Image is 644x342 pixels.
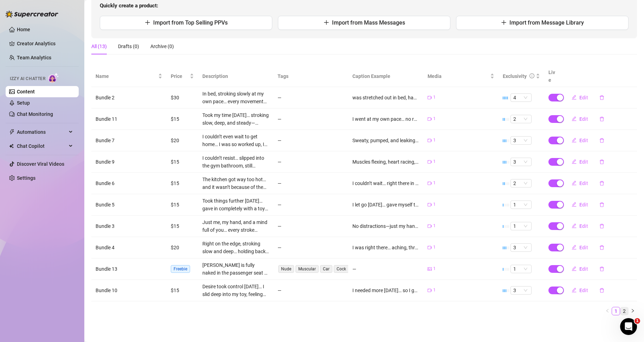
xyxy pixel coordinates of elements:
[91,216,167,237] td: Bundle 3
[273,216,349,237] td: —
[599,181,604,186] span: delete
[566,221,594,232] button: Edit
[572,288,577,292] span: edit
[278,16,450,30] button: Import from Mass Messages
[167,108,198,130] td: $15
[17,38,73,49] a: Creator Analytics
[572,116,577,121] span: edit
[572,266,577,271] span: edit
[635,318,640,324] span: 1
[91,87,167,108] td: Bundle 2
[273,87,349,108] td: —
[91,108,167,130] td: Bundle 11
[428,96,432,100] span: video-camera
[428,288,432,292] span: video-camera
[566,113,594,125] button: Edit
[433,116,436,122] span: 1
[599,245,604,250] span: delete
[599,288,604,293] span: delete
[202,90,269,105] div: In bed, stroking slowly at my own pace… every movement fueled by thoughts of you. I craved your m...
[352,244,419,251] div: I was right there… aching, throbbing, edging myself just for you. Holding back the release, dragg...
[352,94,419,101] div: was stretched out in bed, hand wrapped around my cock… slow strokes, deep moans, and nothing but ...
[579,245,588,250] span: Edit
[91,280,167,301] td: Bundle 10
[167,237,198,258] td: $20
[594,135,610,146] button: delete
[513,115,529,123] span: 2
[433,287,436,294] span: 1
[599,267,604,271] span: delete
[428,181,432,185] span: video-camera
[202,197,269,212] div: Took things further [DATE]… gave in completely with a toy that pushed me right to the edge. I cam...
[167,216,198,237] td: $15
[594,92,610,103] button: delete
[594,285,610,296] button: delete
[17,126,67,138] span: Automations
[17,161,64,167] a: Discover Viral Videos
[599,224,604,229] span: delete
[171,72,188,80] span: Price
[428,267,432,271] span: picture
[566,199,594,210] button: Edit
[295,265,319,273] span: Muscular
[579,95,588,100] span: Edit
[579,266,588,272] span: Edit
[273,173,349,194] td: —
[579,202,588,208] span: Edit
[509,19,584,26] span: Import from Message Library
[620,307,629,315] li: 2
[433,158,436,165] span: 1
[352,287,419,294] div: I needed more [DATE]… so I grabbed my toy and sank into it slow, feeling that tight grip around e...
[198,66,273,87] th: Description
[529,73,534,78] span: info-circle
[594,113,610,125] button: delete
[91,151,167,173] td: Bundle 9
[278,265,294,273] span: Nude
[428,203,432,207] span: video-camera
[428,245,432,250] span: video-camera
[599,202,604,207] span: delete
[513,244,529,251] span: 3
[273,66,349,87] th: Tags
[91,258,167,280] td: Bundle 13
[579,288,588,293] span: Edit
[612,307,620,315] li: 1
[513,179,529,187] span: 2
[433,201,436,208] span: 1
[579,138,588,143] span: Edit
[17,100,30,106] a: Setup
[428,117,432,121] span: video-camera
[352,179,419,187] div: I couldn’t wait… right there in the kitchen, I pulled it out and started stroking—slow, then roug...
[167,280,198,301] td: $15
[566,263,594,275] button: Edit
[594,178,610,189] button: delete
[91,237,167,258] td: Bundle 4
[572,245,577,250] span: edit
[100,16,272,30] button: Import from Top Selling PPVs
[352,137,419,144] div: Sweaty, pumped, and leaking… I slipped into the gym bathroom and couldn’t hold back. Every stroke...
[91,42,107,50] div: All (13)
[273,130,349,151] td: —
[544,66,562,87] th: Live
[566,156,594,167] button: Edit
[202,218,269,234] div: Just me, my hand, and a mind full of you… every stroke deeper, slower, imagining exactly what I’d...
[629,307,637,315] li: Next Page
[324,20,329,25] span: plus
[145,20,150,25] span: plus
[91,130,167,151] td: Bundle 7
[9,144,14,149] img: Chat Copilot
[348,66,423,87] th: Caption Example
[594,263,610,275] button: delete
[167,151,198,173] td: $15
[566,135,594,146] button: Edit
[572,223,577,228] span: edit
[513,222,529,230] span: 1
[599,117,604,121] span: delete
[579,223,588,229] span: Edit
[572,138,577,143] span: edit
[334,265,349,273] span: Cock
[513,158,529,166] span: 3
[17,140,67,152] span: Chat Copilot
[320,265,332,273] span: Car
[456,16,629,30] button: Import from Message Library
